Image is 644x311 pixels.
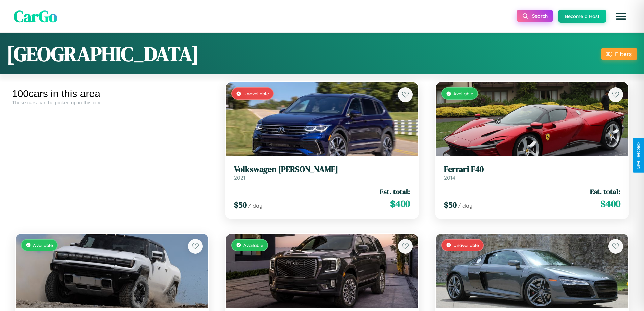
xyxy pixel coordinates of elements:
[600,197,620,210] span: $ 400
[612,7,630,26] button: Open menu
[380,186,410,196] span: Est. total:
[234,174,245,181] span: 2021
[615,50,632,58] div: Filters
[444,199,457,210] span: $ 50
[234,199,247,210] span: $ 50
[558,10,606,23] button: Become a Host
[636,142,641,169] div: Give Feedback
[444,164,620,181] a: Ferrari F402014
[248,202,262,209] span: / day
[532,13,548,19] span: Search
[12,88,212,99] div: 100 cars in this area
[12,99,212,105] div: These cars can be picked up in this city.
[444,164,620,174] h3: Ferrari F40
[601,48,637,60] button: Filters
[243,242,263,248] span: Available
[14,5,57,27] span: CarGo
[33,242,53,248] span: Available
[444,174,455,181] span: 2014
[453,91,473,96] span: Available
[234,164,410,181] a: Volkswagen [PERSON_NAME]2021
[517,10,553,22] button: Search
[590,186,620,196] span: Est. total:
[7,40,199,68] h1: [GEOGRAPHIC_DATA]
[234,164,410,174] h3: Volkswagen [PERSON_NAME]
[243,91,269,96] span: Unavailable
[453,242,479,248] span: Unavailable
[458,202,472,209] span: / day
[390,197,410,210] span: $ 400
